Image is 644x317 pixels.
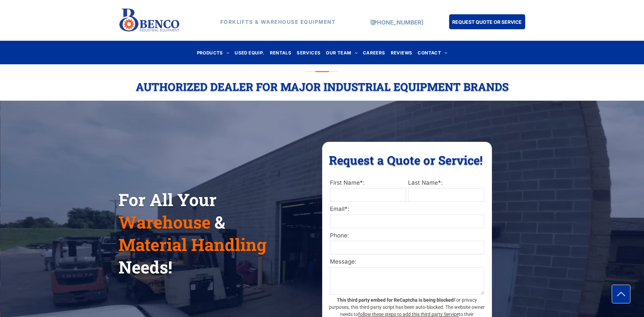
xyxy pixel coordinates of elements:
a: PRODUCTS [194,48,232,57]
a: [PHONE_NUMBER] [371,19,423,26]
span: Needs! [118,256,172,278]
a: REQUEST QUOTE OR SERVICE [449,14,525,29]
a: OUR TEAM [323,48,360,57]
span: Request a Quote or Service! [329,152,483,168]
span: REQUEST QUOTE OR SERVICE [452,16,522,28]
label: Last Name*: [408,179,484,187]
a: USED EQUIP. [232,48,267,57]
strong: This third party embed for ReCaptcha is being blocked [337,297,454,303]
a: REVIEWS [388,48,415,57]
a: RENTALS [267,48,294,57]
a: SERVICES [294,48,323,57]
span: & [215,211,225,233]
span: For All Your [118,188,217,211]
a: CONTACT [415,48,450,57]
label: Message: [330,257,484,266]
a: CAREERS [360,48,388,57]
span: Warehouse [118,211,210,233]
label: First Name*: [330,179,406,187]
label: Email*: [330,205,484,214]
span: Authorized Dealer For Major Industrial Equipment Brands [136,79,509,94]
label: Phone: [330,231,484,240]
a: follow these steps to add this third party Service [358,312,459,317]
strong: FORKLIFTS & WAREHOUSE EQUIPMENT [220,19,336,25]
span: Material Handling [118,233,266,256]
